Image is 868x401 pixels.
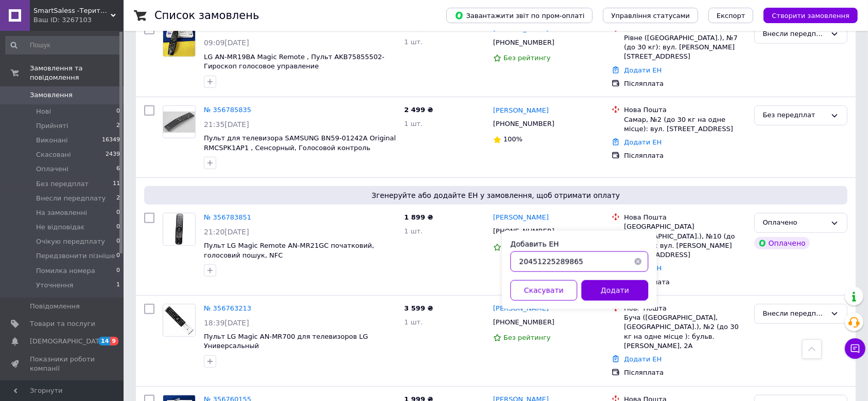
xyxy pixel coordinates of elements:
[624,222,745,260] div: [GEOGRAPHIC_DATA] ([GEOGRAPHIC_DATA].), №10 (до 1100 кг ): вул. [PERSON_NAME][STREET_ADDRESS]
[404,213,433,221] span: 1 899 ₴
[36,223,84,232] span: Не відповідає
[36,281,73,290] span: Уточнення
[30,337,106,346] span: [DEMOGRAPHIC_DATA]
[763,29,826,40] div: Внесли передплату
[30,90,73,100] span: Замовлення
[708,8,754,23] button: Експорт
[404,304,433,312] span: 3 599 ₴
[98,337,110,345] span: 14
[624,138,662,146] a: Додати ЕН
[36,165,68,174] span: Оплачені
[116,208,120,217] span: 0
[204,304,251,312] a: № 356763213
[30,319,95,329] span: Товари та послуги
[204,39,249,47] span: 09:09[DATE]
[154,9,259,22] h1: Список замовлень
[116,281,120,290] span: 1
[204,242,374,259] a: Пульт LG Magic Remote AN-MR21GC початковий, голосовий пошук, NFC
[404,25,433,32] span: 1 999 ₴
[36,121,68,131] span: Прийняті
[204,106,251,114] a: № 356785835
[204,120,249,129] span: 21:35[DATE]
[110,337,118,345] span: 9
[36,237,105,246] span: Очікую передплату
[404,106,433,114] span: 2 499 ₴
[116,194,120,203] span: 2
[36,179,89,189] span: Без передплат
[116,237,120,246] span: 0
[404,120,423,127] span: 1 шт.
[446,8,593,23] button: Завантажити звіт по пром-оплаті
[581,280,648,301] button: Додати
[611,12,690,20] span: Управління статусами
[491,36,557,49] div: [PHONE_NUMBER]
[30,64,124,82] span: Замовлення та повідомлення
[504,135,523,143] span: 100%
[404,227,423,235] span: 1 шт.
[116,266,120,276] span: 0
[628,251,648,272] button: Очистить
[504,334,551,341] span: Без рейтингу
[404,318,423,326] span: 1 шт.
[624,313,745,351] div: Буча ([GEOGRAPHIC_DATA], [GEOGRAPHIC_DATA].), №2 (до 30 кг на одне місце ): бульв. [PERSON_NAME], 2А
[116,121,120,131] span: 2
[163,112,195,133] img: Фото товару
[204,213,251,221] a: № 356783851
[36,194,106,203] span: Внесли передплату
[33,6,111,15] span: SmartSaless -Територія розумних продажів. Інтернет магазин електроніки та товарів для відпочінку
[163,25,195,57] img: Фото товару
[624,355,662,363] a: Додати ЕН
[491,316,557,329] div: [PHONE_NUMBER]
[204,25,251,32] a: № 356818789
[493,304,549,314] a: [PERSON_NAME]
[624,79,745,88] div: Післяплата
[504,54,551,62] span: Без рейтингу
[204,53,385,70] a: LG AN-MR19BA Magic Remote , Пульт AKB75855502- Гироскоп голосовое управление
[116,165,120,174] span: 6
[36,150,71,159] span: Скасовані
[763,8,858,23] button: Створити замовлення
[493,106,549,116] a: [PERSON_NAME]
[763,217,826,228] div: Оплачено
[106,150,120,159] span: 2439
[163,304,196,337] a: Фото товару
[116,223,120,232] span: 0
[603,8,698,23] button: Управління статусами
[455,11,584,20] span: Завантажити звіт по пром-оплаті
[624,115,745,134] div: Самар, №2 (до 30 кг на одне місце): вул. [STREET_ADDRESS]
[116,107,120,116] span: 0
[5,36,121,54] input: Пошук
[36,266,95,276] span: Помилка номера
[624,151,745,160] div: Післяплата
[102,136,120,145] span: 16349
[163,24,196,57] a: Фото товару
[624,368,745,377] div: Післяплата
[204,333,368,350] span: Пульт LG Magic AN-MR700 для телевизоров LG Универсальный
[163,304,195,336] img: Фото товару
[717,12,745,20] span: Експорт
[763,110,826,121] div: Без передплат
[30,302,80,311] span: Повідомлення
[113,179,120,189] span: 11
[624,278,745,287] div: Пром-оплата
[763,308,826,319] div: Внесли передплату
[510,280,577,301] button: Скасувати
[404,38,423,46] span: 1 шт.
[754,237,810,249] div: Оплачено
[36,251,115,261] span: Передзвонити пізніше
[624,213,745,222] div: Нова Пошта
[116,251,120,261] span: 0
[772,12,849,20] span: Створити замовлення
[36,136,68,145] span: Виконані
[753,11,858,19] a: Створити замовлення
[491,225,557,238] div: [PHONE_NUMBER]
[30,355,95,373] span: Показники роботи компанії
[36,208,87,217] span: На замовленні
[493,213,549,223] a: [PERSON_NAME]
[36,107,51,116] span: Нові
[624,66,662,74] a: Додати ЕН
[204,134,396,152] a: Пульт для телевизора SAMSUNG BN59-01242A Original RMCSPK1AP1 , Сенсорный, Голосовой контроль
